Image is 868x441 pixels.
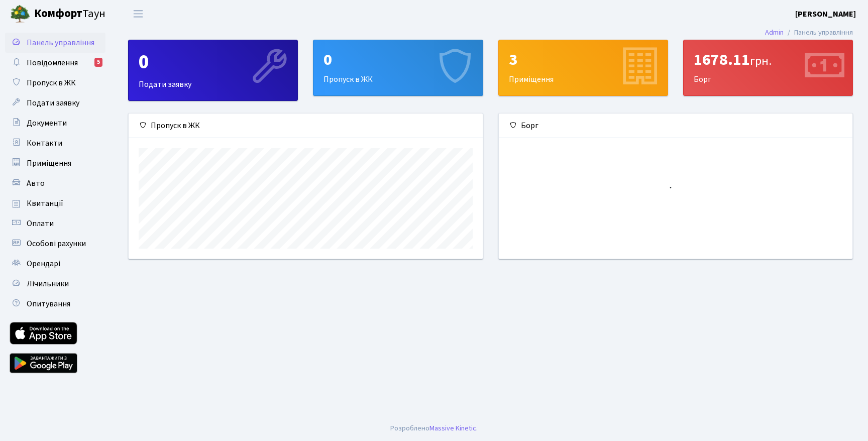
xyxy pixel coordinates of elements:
[5,133,105,153] a: Контакти
[27,77,76,88] span: Пропуск в ЖК
[694,50,842,69] div: 1678.11
[498,40,668,96] a: 3Приміщення
[5,33,105,53] a: Панель управління
[750,52,772,70] span: грн.
[27,218,54,229] span: Оплати
[509,50,658,69] div: 3
[94,58,102,67] div: 5
[126,6,151,22] button: Переключити навігацію
[27,138,62,149] span: Контакти
[5,153,105,173] a: Приміщення
[27,158,71,169] span: Приміщення
[795,8,856,20] a: [PERSON_NAME]
[499,40,668,95] div: Приміщення
[5,274,105,294] a: Лічильники
[10,4,30,24] img: logo.png
[499,114,853,138] div: Борг
[5,294,105,314] a: Опитування
[390,423,478,434] div: Розроблено .
[5,173,105,193] a: Авто
[5,234,105,254] a: Особові рахунки
[34,6,82,22] b: Комфорт
[5,113,105,133] a: Документи
[27,37,94,48] span: Панель управління
[27,118,67,129] span: Документи
[128,40,298,101] a: 0Подати заявку
[27,278,69,289] span: Лічильники
[765,27,784,38] a: Admin
[313,40,482,95] div: Пропуск в ЖК
[139,50,287,74] div: 0
[5,193,105,213] a: Квитанції
[129,40,297,100] div: Подати заявку
[27,97,79,108] span: Подати заявку
[750,22,868,43] nav: breadcrumb
[5,93,105,113] a: Подати заявку
[5,213,105,234] a: Оплати
[313,40,483,96] a: 0Пропуск в ЖК
[27,57,78,68] span: Повідомлення
[27,178,45,189] span: Авто
[27,238,86,249] span: Особові рахунки
[129,114,483,138] div: Пропуск в ЖК
[5,73,105,93] a: Пропуск в ЖК
[684,40,852,95] div: Борг
[5,53,105,73] a: Повідомлення5
[27,198,63,209] span: Квитанції
[34,6,105,23] span: Таун
[429,423,476,433] a: Massive Kinetic
[784,27,853,38] li: Панель управління
[27,258,60,269] span: Орендарі
[795,9,856,20] b: [PERSON_NAME]
[27,298,70,309] span: Опитування
[323,50,472,69] div: 0
[5,254,105,274] a: Орендарі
